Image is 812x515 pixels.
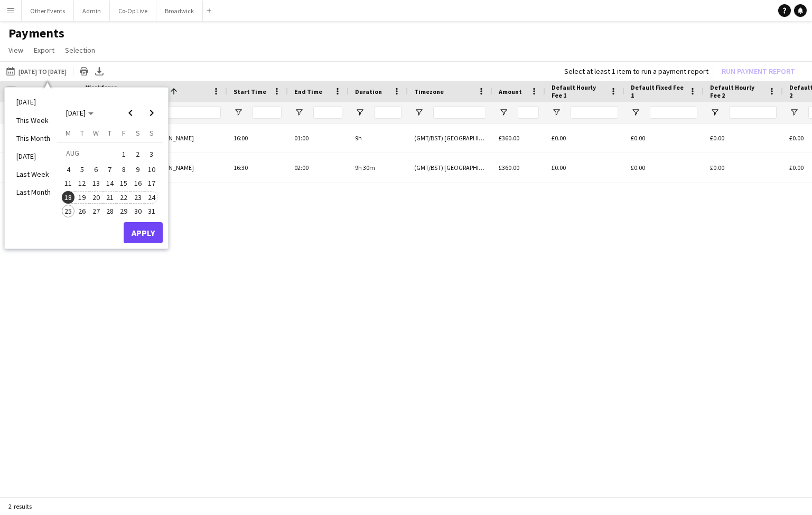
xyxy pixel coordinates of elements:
[117,204,130,218] button: 29-08-2025
[499,108,508,117] button: Open Filter Menu
[76,163,89,176] span: 5
[789,108,799,117] button: Open Filter Menu
[499,88,522,96] span: Amount
[61,146,117,163] td: AUG
[10,93,57,111] li: [DATE]
[75,163,89,176] button: 05-08-2025
[104,205,116,217] span: 28
[61,43,99,57] a: Selection
[729,106,777,119] input: Default Hourly Fee 2 Filter Input
[66,108,86,118] span: [DATE]
[156,1,203,21] button: Broadwick
[234,88,266,96] span: Start Time
[62,103,98,122] button: Choose month and year
[62,191,74,204] span: 18
[124,222,163,243] button: Apply
[545,123,624,152] div: £0.00
[294,88,322,96] span: End Time
[66,128,71,138] span: M
[145,205,158,217] span: 31
[65,45,95,55] span: Selection
[349,153,408,182] div: 9h 30m
[90,163,102,176] span: 6
[545,153,624,182] div: £0.00
[89,204,103,218] button: 27-08-2025
[75,190,89,204] button: 19-08-2025
[61,204,75,218] button: 25-08-2025
[61,190,75,204] button: 18-08-2025
[90,205,102,217] span: 27
[122,128,126,138] span: F
[408,123,492,152] div: (GMT/BST) [GEOGRAPHIC_DATA]
[93,128,99,138] span: W
[104,177,116,190] span: 14
[132,147,144,161] span: 2
[75,204,89,218] button: 26-08-2025
[117,163,130,176] button: 08-08-2025
[704,153,783,182] div: £0.00
[78,65,90,78] app-action-btn: Print
[145,163,158,176] span: 10
[313,106,342,119] input: End Time Filter Input
[132,191,144,204] span: 23
[90,191,102,204] span: 20
[62,205,74,217] span: 25
[103,204,117,218] button: 28-08-2025
[130,163,144,176] button: 09-08-2025
[117,146,130,163] button: 01-08-2025
[104,191,116,204] span: 21
[150,128,154,138] span: S
[108,128,111,138] span: T
[103,163,117,176] button: 07-08-2025
[294,108,304,117] button: Open Filter Menu
[130,204,144,218] button: 30-08-2025
[132,205,144,217] span: 30
[710,83,764,99] span: Default Hourly Fee 2
[30,43,59,57] a: Export
[8,45,23,55] span: View
[117,177,130,190] span: 15
[130,176,144,190] button: 16-08-2025
[90,177,102,190] span: 13
[414,88,444,96] span: Timezone
[89,190,103,204] button: 20-08-2025
[4,65,69,78] button: [DATE] to [DATE]
[234,108,243,117] button: Open Filter Menu
[76,177,89,190] span: 12
[103,190,117,204] button: 21-08-2025
[710,108,720,117] button: Open Filter Menu
[145,146,158,163] button: 03-08-2025
[145,191,158,204] span: 24
[75,176,89,190] button: 12-08-2025
[136,128,140,138] span: S
[355,108,365,117] button: Open Filter Menu
[117,190,130,204] button: 22-08-2025
[10,165,57,183] li: Last Week
[93,65,106,78] app-action-btn: Export XLSX
[253,106,282,119] input: Start Time Filter Input
[355,88,382,96] span: Duration
[61,176,75,190] button: 11-08-2025
[76,191,89,204] span: 19
[288,123,349,152] div: 01:00
[552,108,561,117] button: Open Filter Menu
[631,108,640,117] button: Open Filter Menu
[132,177,144,190] span: 16
[117,176,130,190] button: 15-08-2025
[145,190,158,204] button: 24-08-2025
[631,83,685,99] span: Default Fixed Fee 1
[145,147,158,161] span: 3
[145,163,158,176] button: 10-08-2025
[414,108,424,117] button: Open Filter Menu
[80,128,84,138] span: T
[103,176,117,190] button: 14-08-2025
[89,163,103,176] button: 06-08-2025
[86,83,124,99] span: Workforce ID
[149,134,194,142] span: [PERSON_NAME]
[120,102,141,123] button: Previous month
[10,183,57,201] li: Last Month
[571,106,618,119] input: Default Hourly Fee 1 Filter Input
[104,163,116,176] span: 7
[62,163,74,176] span: 4
[10,147,57,165] li: [DATE]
